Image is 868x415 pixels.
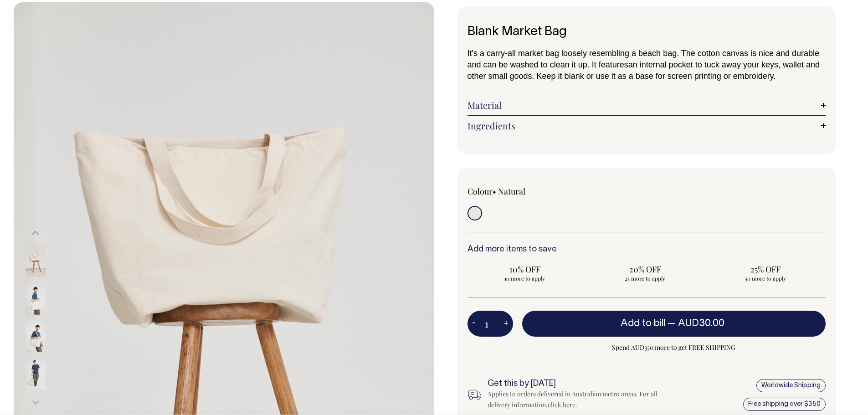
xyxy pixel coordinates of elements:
[713,264,818,275] span: 25% OFF
[472,264,578,275] span: 10% OFF
[467,245,826,254] h6: Add more items to save
[26,320,46,352] img: natural
[522,311,826,336] button: Add to bill —AUD30.00
[29,222,42,243] button: Previous
[498,186,525,197] label: Natural
[708,261,823,285] input: 25% OFF 50 more to apply
[467,315,480,333] button: -
[472,275,578,282] span: 10 more to apply
[678,319,724,328] span: AUD30.00
[499,315,513,333] button: +
[26,283,46,315] img: natural
[592,264,698,275] span: 20% OFF
[467,120,826,131] a: Ingredients
[29,392,42,413] button: Next
[493,186,496,197] span: •
[467,186,611,197] div: Colour
[26,358,46,389] img: natural
[488,389,663,410] div: Applies to orders delivered in Australian metro areas. For all delivery information, .
[621,319,665,328] span: Add to bill
[467,49,820,69] span: It's a carry-all market bag loosely resembling a beach bag. The cotton canvas is nice and durable...
[467,100,826,111] a: Material
[548,400,575,409] a: click here
[467,261,582,285] input: 10% OFF 10 more to apply
[592,275,698,282] span: 25 more to apply
[522,342,826,353] span: Spend AUD350 more to get FREE SHIPPING
[488,379,663,389] h6: Get this by [DATE]
[26,246,46,277] img: natural
[467,60,820,81] span: an internal pocket to tuck away your keys, wallet and other small goods. Keep it blank or use it ...
[467,25,826,39] h1: Blank Market Bag
[594,60,628,69] span: t features
[588,261,703,285] input: 20% OFF 25 more to apply
[713,275,818,282] span: 50 more to apply
[668,319,727,328] span: —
